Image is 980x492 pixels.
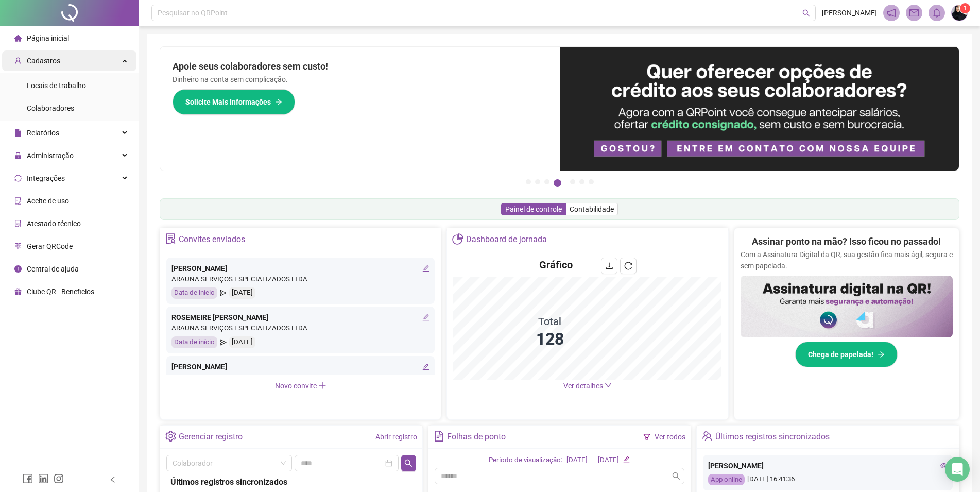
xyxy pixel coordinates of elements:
span: filter [643,433,650,440]
h2: Assinar ponto na mão? Isso ficou no passado! [752,234,941,249]
button: 4 [554,179,561,187]
span: download [605,262,613,270]
span: sync [14,175,22,182]
div: Data de início [171,336,217,348]
button: 6 [579,179,584,184]
span: solution [14,220,22,227]
span: eye [940,462,948,469]
div: - [592,455,594,466]
span: Central de ajuda [27,265,79,273]
span: Painel de controle [505,205,562,213]
h4: Gráfico [539,258,573,272]
span: Novo convite [275,382,326,390]
span: user-add [14,57,22,64]
div: [DATE] [566,455,588,466]
span: setting [165,431,176,442]
div: ROSEMEIRE [PERSON_NAME] [171,312,429,323]
div: Gerenciar registro [179,428,243,446]
span: team [702,431,713,442]
span: Relatórios [27,129,59,137]
span: file [14,129,22,137]
div: Open Intercom Messenger [945,457,970,482]
span: solution [165,233,176,244]
img: 73420 [952,5,967,21]
span: Página inicial [27,34,69,42]
button: Chega de papelada! [795,342,898,367]
a: Ver detalhes down [563,382,612,390]
span: edit [422,314,429,321]
div: [PERSON_NAME] [171,361,429,372]
span: send [220,287,227,299]
div: ARAUNA SERVIÇOS ESPECIALIZADOS LTDA [171,372,429,383]
div: [PERSON_NAME] [708,460,948,471]
div: Período de visualização: [489,455,562,466]
div: Data de início [171,287,217,299]
span: search [404,459,412,467]
span: Colaboradores [27,104,74,112]
span: Ver detalhes [563,382,603,390]
span: Aceite de uso [27,197,69,205]
span: mail [909,8,919,18]
span: pie-chart [452,233,463,244]
span: info-circle [14,265,22,273]
div: [PERSON_NAME] [171,263,429,274]
span: reload [624,262,632,270]
sup: Atualize o seu contato no menu Meus Dados [960,3,970,13]
span: Solicite Mais Informações [185,96,271,108]
h2: Apoie seus colaboradores sem custo! [173,59,547,74]
button: 5 [570,179,575,184]
button: Solicite Mais Informações [173,89,295,115]
span: qrcode [14,243,22,250]
span: bell [932,8,941,18]
img: banner%2Fa8ee1423-cce5-4ffa-a127-5a2d429cc7d8.png [560,47,959,171]
span: instagram [54,473,64,484]
div: Dashboard de jornada [466,231,547,248]
span: Gerar QRCode [27,242,73,250]
div: [DATE] [598,455,619,466]
span: left [109,476,116,483]
span: facebook [23,473,33,484]
span: notification [887,8,896,18]
span: 1 [964,5,967,12]
span: Cadastros [27,57,60,65]
span: plus [318,381,326,389]
span: edit [422,363,429,370]
span: Atestado técnico [27,219,81,228]
p: Dinheiro na conta sem complicação. [173,74,547,85]
span: send [220,336,227,348]
span: edit [422,265,429,272]
a: Ver todos [655,433,685,441]
span: down [605,382,612,389]
button: 2 [535,179,540,184]
button: 3 [544,179,549,184]
div: App online [708,474,745,486]
span: search [802,9,810,17]
div: ARAUNA SERVIÇOS ESPECIALIZADOS LTDA [171,323,429,334]
span: Clube QR - Beneficios [27,287,94,296]
span: Chega de papelada! [808,349,873,360]
button: 1 [526,179,531,184]
div: Convites enviados [179,231,245,248]
span: gift [14,288,22,295]
span: edit [623,456,630,463]
div: Folhas de ponto [447,428,506,446]
a: Abrir registro [375,433,417,441]
span: Contabilidade [570,205,614,213]
span: file-text [434,431,444,442]
span: Administração [27,151,74,160]
span: [PERSON_NAME] [822,7,877,19]
button: 7 [589,179,594,184]
span: linkedin [38,473,48,484]
span: search [672,472,680,480]
span: arrow-right [878,351,885,358]
div: [DATE] 16:41:36 [708,474,948,486]
span: lock [14,152,22,159]
span: Locais de trabalho [27,81,86,90]
div: Últimos registros sincronizados [715,428,830,446]
div: ARAUNA SERVIÇOS ESPECIALIZADOS LTDA [171,274,429,285]
div: [DATE] [229,287,255,299]
span: arrow-right [275,98,282,106]
span: audit [14,197,22,205]
span: home [14,35,22,42]
div: Últimos registros sincronizados [170,476,412,488]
